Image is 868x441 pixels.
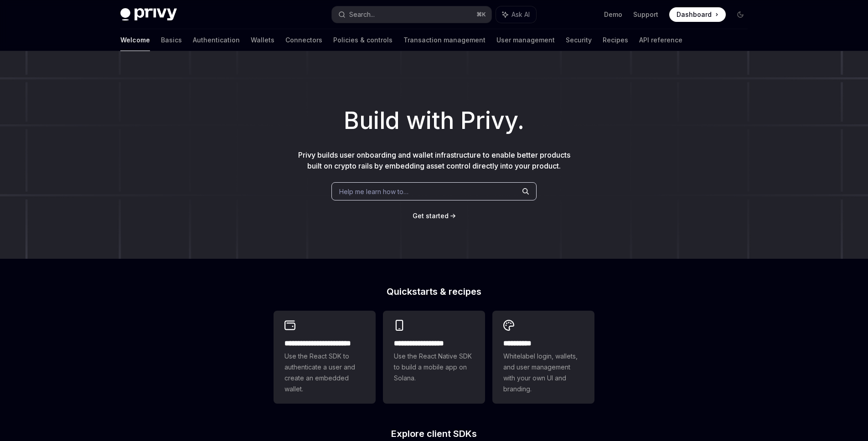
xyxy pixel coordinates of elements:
h1: Build with Privy. [15,103,853,138]
a: Transaction management [403,29,486,51]
a: Authentication [193,29,240,51]
span: Get started [413,212,449,220]
div: Search... [349,9,375,20]
span: Whitelabel login, wallets, and user management with your own UI and branding. [503,351,584,395]
span: ⌘ K [476,11,486,18]
a: User management [496,29,555,51]
button: Toggle dark mode [733,7,748,22]
a: Security [566,29,592,51]
a: Welcome [120,29,150,51]
span: Privy builds user onboarding and wallet infrastructure to enable better products built on crypto ... [298,150,570,170]
a: **** *****Whitelabel login, wallets, and user management with your own UI and branding. [492,311,594,404]
a: Demo [604,10,622,19]
button: Ask AI [496,6,536,23]
img: dark logo [120,8,177,21]
a: Support [633,10,658,19]
a: **** **** **** ***Use the React Native SDK to build a mobile app on Solana. [383,311,485,404]
a: Dashboard [669,7,726,22]
a: Connectors [285,29,322,51]
a: API reference [639,29,682,51]
h2: Quickstarts & recipes [274,287,594,296]
span: Dashboard [677,10,712,19]
span: Ask AI [511,10,530,19]
a: Policies & controls [333,29,393,51]
h2: Explore client SDKs [274,429,594,438]
span: Help me learn how to… [339,187,408,196]
a: Wallets [251,29,274,51]
a: Basics [161,29,182,51]
button: Search...⌘K [332,6,491,23]
span: Use the React SDK to authenticate a user and create an embedded wallet. [284,351,365,395]
span: Use the React Native SDK to build a mobile app on Solana. [394,351,474,384]
a: Recipes [603,29,628,51]
a: Get started [413,211,449,220]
